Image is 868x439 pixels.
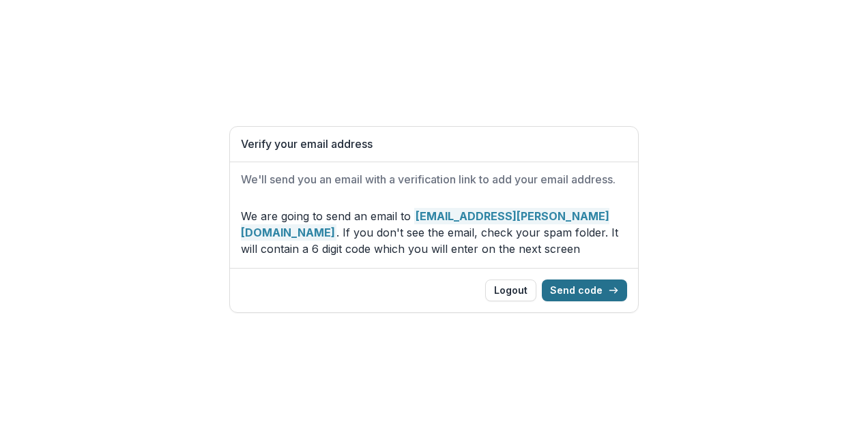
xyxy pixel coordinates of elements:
h1: Verify your email address [241,138,627,151]
button: Logout [485,279,536,301]
p: We are going to send an email to . If you don't see the email, check your spam folder. It will co... [241,208,627,257]
button: Send code [542,279,627,301]
h2: We'll send you an email with a verification link to add your email address. [241,173,627,186]
strong: [EMAIL_ADDRESS][PERSON_NAME][DOMAIN_NAME] [241,208,609,241]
